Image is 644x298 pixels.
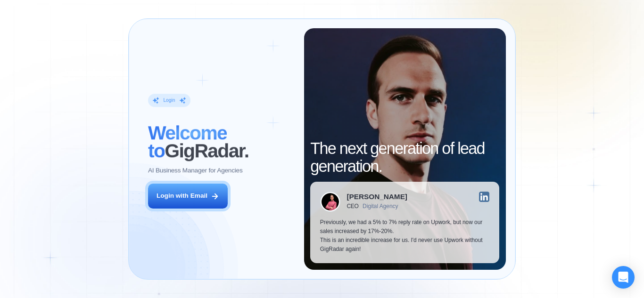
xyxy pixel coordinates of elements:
[363,203,398,210] div: Digital Agency
[347,193,407,200] div: [PERSON_NAME]
[163,97,175,104] div: Login
[157,192,207,201] div: Login with Email
[148,167,242,176] p: AI Business Manager for Agencies
[612,266,635,289] div: Open Intercom Messenger
[148,125,294,160] h2: ‍ GigRadar.
[148,122,227,162] span: Welcome to
[320,218,490,253] p: Previously, we had a 5% to 7% reply rate on Upwork, but now our sales increased by 17%-20%. This ...
[310,140,499,175] h2: The next generation of lead generation.
[148,184,228,209] button: Login with Email
[347,203,358,210] div: CEO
